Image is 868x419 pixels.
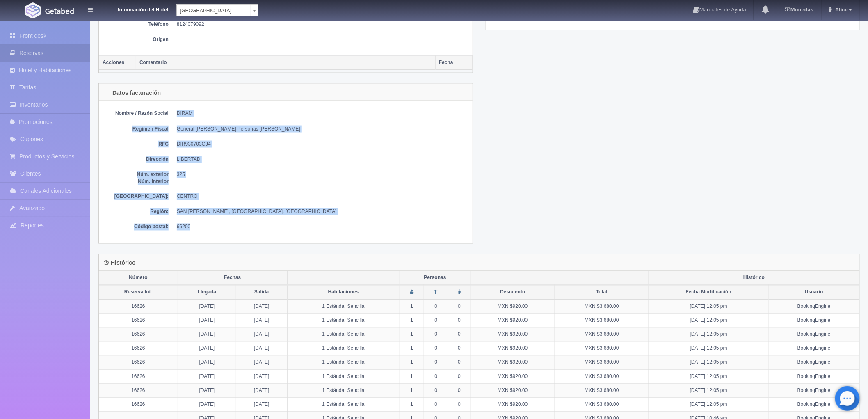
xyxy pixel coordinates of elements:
[471,398,555,412] td: MXN $920.00
[178,398,236,412] td: [DATE]
[99,384,178,398] td: 16626
[99,356,178,370] td: 16626
[436,56,473,70] th: Fecha
[400,314,424,328] td: 1
[99,314,178,328] td: 16626
[424,328,448,342] td: 0
[287,300,400,314] td: 1 Estándar Sencilla
[236,300,287,314] td: [DATE]
[287,342,400,356] td: 1 Estándar Sencilla
[471,342,555,356] td: MXN $920.00
[287,314,400,328] td: 1 Estándar Sencilla
[649,300,768,314] td: [DATE] 12:05 pm
[236,384,287,398] td: [DATE]
[236,398,287,412] td: [DATE]
[555,356,649,370] td: MXN $3,680.00
[103,141,169,148] dt: RFC
[649,356,768,370] td: [DATE] 12:05 pm
[236,356,287,370] td: [DATE]
[769,342,859,356] td: BookingEngine
[99,398,178,412] td: 16626
[424,314,448,328] td: 0
[400,300,424,314] td: 1
[555,342,649,356] td: MXN $3,680.00
[424,356,448,370] td: 0
[424,300,448,314] td: 0
[178,271,287,285] th: Fechas
[287,328,400,342] td: 1 Estándar Sencilla
[424,342,448,356] td: 0
[178,370,236,384] td: [DATE]
[471,314,555,328] td: MXN $920.00
[287,398,400,412] td: 1 Estándar Sencilla
[400,328,424,342] td: 1
[176,4,258,16] a: [GEOGRAPHIC_DATA]
[103,208,169,215] dt: Región:
[178,328,236,342] td: [DATE]
[471,356,555,370] td: MXN $920.00
[103,4,168,14] dt: Información del Hotel
[99,370,178,384] td: 16626
[177,126,468,133] dd: General [PERSON_NAME] Personas [PERSON_NAME]
[649,370,768,384] td: [DATE] 12:05 pm
[649,271,859,285] th: Histórico
[649,342,768,356] td: [DATE] 12:05 pm
[236,328,287,342] td: [DATE]
[555,285,649,300] th: Total
[136,56,436,70] th: Comentario
[400,356,424,370] td: 1
[177,224,468,231] dd: 66200
[769,300,859,314] td: BookingEngine
[236,342,287,356] td: [DATE]
[236,370,287,384] td: [DATE]
[448,314,471,328] td: 0
[103,126,169,133] dt: Regimen Fiscal
[103,21,169,28] dt: Teléfono
[99,56,136,70] th: Acciones
[177,193,468,200] dd: CENTRO
[649,384,768,398] td: [DATE] 12:05 pm
[236,314,287,328] td: [DATE]
[177,171,468,178] dd: 325
[287,370,400,384] td: 1 Estándar Sencilla
[25,2,41,18] img: Getabed
[236,285,287,300] th: Salida
[471,370,555,384] td: MXN $920.00
[555,384,649,398] td: MXN $3,680.00
[178,356,236,370] td: [DATE]
[103,36,169,43] dt: Origen
[769,398,859,412] td: BookingEngine
[99,342,178,356] td: 16626
[769,328,859,342] td: BookingEngine
[649,398,768,412] td: [DATE] 12:05 pm
[555,370,649,384] td: MXN $3,680.00
[448,300,471,314] td: 0
[769,314,859,328] td: BookingEngine
[178,314,236,328] td: [DATE]
[103,156,169,163] dt: Dirección
[448,328,471,342] td: 0
[104,260,136,266] h4: Histórico
[769,285,859,300] th: Usuario
[400,342,424,356] td: 1
[45,8,74,14] img: Getabed
[178,300,236,314] td: [DATE]
[177,21,468,28] dd: 8124079092
[448,370,471,384] td: 0
[833,7,848,13] span: Alice
[178,342,236,356] td: [DATE]
[448,342,471,356] td: 0
[424,398,448,412] td: 0
[103,224,169,231] dt: Código postal:
[649,314,768,328] td: [DATE] 12:05 pm
[555,328,649,342] td: MXN $3,680.00
[471,328,555,342] td: MXN $920.00
[177,156,468,163] dd: LIBERTAD
[649,328,768,342] td: [DATE] 12:05 pm
[555,314,649,328] td: MXN $3,680.00
[287,285,400,300] th: Habitaciones
[287,384,400,398] td: 1 Estándar Sencilla
[400,271,471,285] th: Personas
[400,398,424,412] td: 1
[177,110,468,117] dd: DIRAM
